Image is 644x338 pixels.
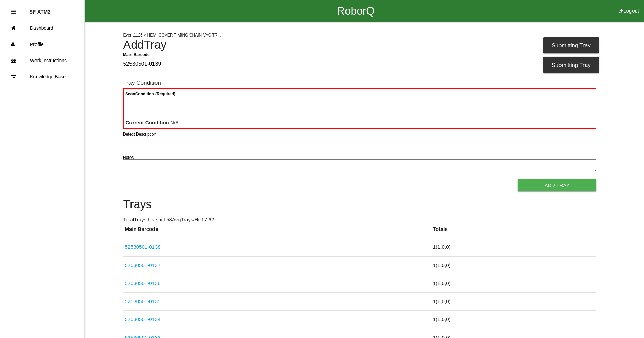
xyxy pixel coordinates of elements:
a: 52530501-0138 [125,244,160,250]
td: 1 ( 1 , 0 , 0 ) [431,311,597,329]
div: Submitting Tray [543,57,599,73]
b: Main Barcode [123,52,150,57]
a: Dashboard [0,20,84,36]
p: Total Trays this shift: 58 Avg Trays /Hr: 17.62 [123,216,596,224]
span: : N/A [125,120,179,125]
h6: Tray Condition [123,80,596,86]
div: Submitting Tray [543,37,599,53]
a: Work Instructions [0,52,84,69]
a: Profile [0,36,84,52]
p: SF ATM2 [29,4,51,15]
td: 1 ( 1 , 0 , 0 ) [431,274,597,293]
input: Required [123,56,596,72]
h4: Add Tray [123,39,596,51]
span: Event 1125 > HEMI COVER TIMING CHAIN VAC TR... [123,33,221,38]
a: 52530501-0134 [125,316,160,322]
label: Notes [123,154,134,161]
th: Main Barcode [123,225,431,238]
th: Totals [431,225,597,238]
a: Knowledge Base [0,69,84,85]
td: 1 ( 1 , 0 , 0 ) [431,292,597,311]
label: Defect Description [123,131,156,137]
a: 52530501-0137 [125,262,160,268]
b: Current Condition [125,120,169,125]
a: 52530501-0136 [125,280,160,286]
a: 52530501-0135 [125,298,160,304]
td: 1 ( 1 , 0 , 0 ) [431,256,597,274]
div: Close [11,4,16,20]
h4: Trays [123,198,596,211]
td: 1 ( 1 , 0 , 0 ) [431,238,597,257]
button: Add Tray [518,179,596,191]
b: Scan Condition (Required) [125,92,175,96]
